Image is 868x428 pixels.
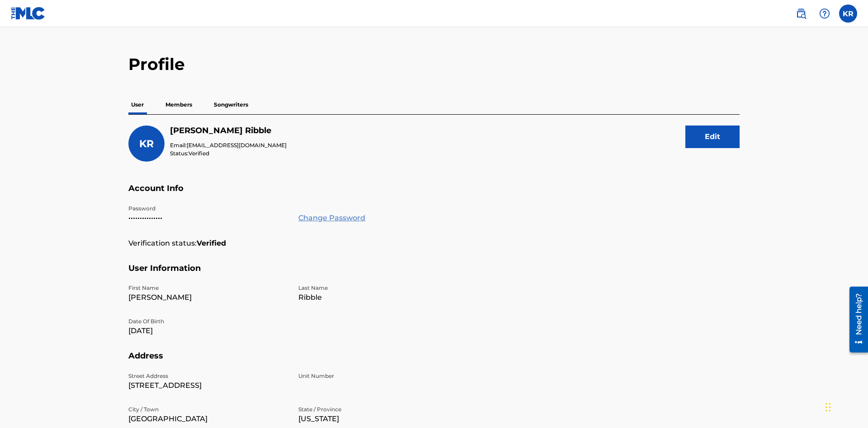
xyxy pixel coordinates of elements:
[11,7,46,20] img: MLC Logo
[826,394,831,421] div: Drag
[128,238,197,249] p: Verification status:
[128,183,740,205] h5: Account Info
[128,380,288,391] p: [STREET_ADDRESS]
[128,292,288,303] p: [PERSON_NAME]
[211,95,251,114] p: Songwriters
[197,238,226,249] strong: Verified
[839,5,857,23] div: User Menu
[792,5,810,23] a: Public Search
[128,284,288,292] p: First Name
[128,351,740,372] h5: Address
[187,142,287,149] span: [EMAIL_ADDRESS][DOMAIN_NAME]
[298,372,458,380] p: Unit Number
[139,138,154,150] span: KR
[189,150,209,157] span: Verified
[170,149,287,158] p: Status:
[298,414,458,424] p: [US_STATE]
[128,405,288,414] p: City / Town
[796,8,807,19] img: search
[128,372,288,380] p: Street Address
[163,95,195,114] p: Members
[819,8,830,19] img: help
[128,95,146,114] p: User
[298,213,365,223] a: Change Password
[128,54,740,74] h2: Profile
[128,205,288,213] p: Password
[298,405,458,414] p: State / Province
[170,126,287,136] h5: Krystal Ribble
[823,385,868,428] iframe: Chat Widget
[128,317,288,326] p: Date Of Birth
[843,283,868,357] iframe: Resource Center
[816,5,834,23] div: Help
[685,126,740,148] button: Edit
[128,414,288,424] p: [GEOGRAPHIC_DATA]
[298,284,458,292] p: Last Name
[170,141,287,149] p: Email:
[128,213,288,223] p: •••••••••••••••
[128,263,740,284] h5: User Information
[298,292,458,303] p: Ribble
[128,326,288,336] p: [DATE]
